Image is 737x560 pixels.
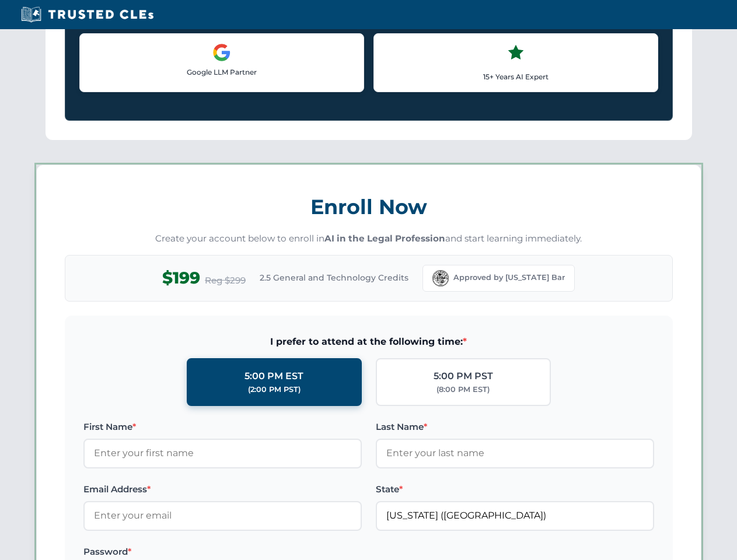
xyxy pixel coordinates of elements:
p: 15+ Years AI Expert [383,71,648,82]
strong: AI in the Legal Profession [324,233,445,244]
label: Last Name [376,420,654,434]
div: (8:00 PM EST) [436,384,490,395]
input: Florida (FL) [376,501,654,530]
span: I prefer to attend at the following time: [83,334,654,349]
label: Password [83,545,362,559]
span: Reg $299 [205,274,246,288]
label: First Name [83,420,362,434]
h3: Enroll Now [65,188,673,225]
p: Create your account below to enroll in and start learning immediately. [65,232,673,246]
input: Enter your email [83,501,362,530]
input: Enter your first name [83,439,362,468]
input: Enter your last name [376,439,654,468]
img: Google [212,43,231,62]
img: Florida Bar [432,270,449,286]
span: Approved by [US_STATE] Bar [453,272,565,283]
label: Email Address [83,482,362,496]
p: Google LLM Partner [89,66,354,78]
img: Trusted CLEs [18,6,157,23]
div: 5:00 PM EST [244,369,303,384]
div: (2:00 PM PST) [248,384,301,395]
div: 5:00 PM PST [434,369,493,384]
span: $199 [162,265,200,291]
span: 2.5 General and Technology Credits [260,271,408,284]
label: State [376,482,654,496]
